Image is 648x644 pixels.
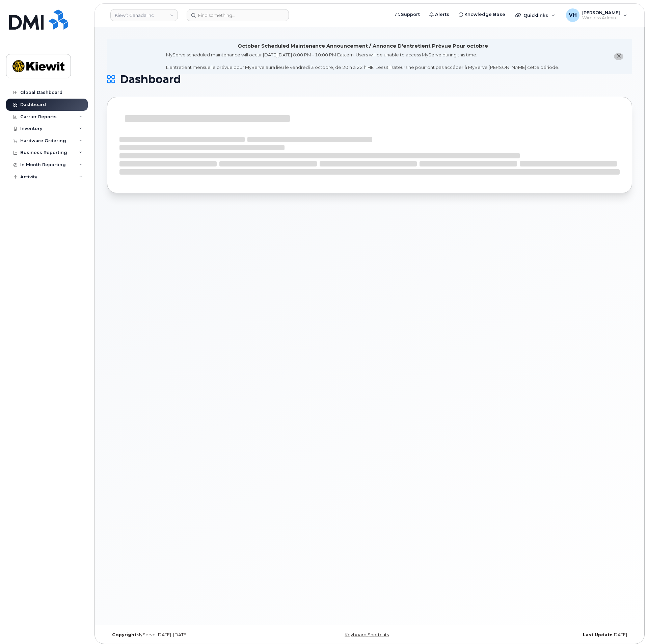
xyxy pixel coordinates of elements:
strong: Last Update [583,632,613,637]
div: [DATE] [457,632,632,638]
strong: Copyright [112,632,136,637]
button: close notification [614,53,623,60]
div: MyServe [DATE]–[DATE] [107,632,282,638]
div: October Scheduled Maintenance Announcement / Annonce D'entretient Prévue Pour octobre [238,43,488,50]
a: Keyboard Shortcuts [345,632,389,637]
div: MyServe scheduled maintenance will occur [DATE][DATE] 8:00 PM - 10:00 PM Eastern. Users will be u... [166,52,559,71]
span: Dashboard [120,74,181,84]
